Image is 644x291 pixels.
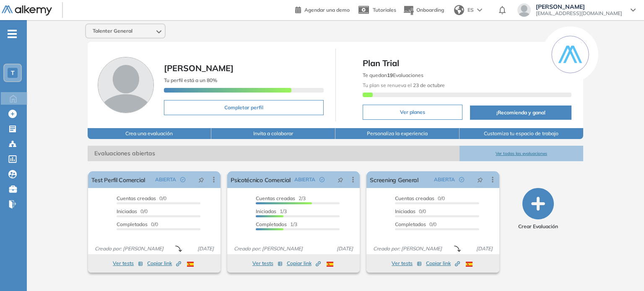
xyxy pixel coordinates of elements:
span: Cuentas creadas [256,195,295,201]
span: ES [467,6,474,14]
button: Copiar link [287,258,321,268]
span: Cuentas creadas [117,195,156,201]
b: 23 de octubre [412,82,445,88]
span: Tu perfil está a un 80% [164,77,217,83]
span: Creado por: [PERSON_NAME] [370,245,445,252]
button: Invita a colaborar [211,128,335,139]
span: Tutoriales [373,7,396,13]
span: Copiar link [147,260,181,267]
img: Foto de perfil [98,57,154,113]
div: Widget de chat [602,251,644,291]
span: Te quedan Evaluaciones [363,72,423,78]
img: world [454,5,464,15]
img: ESP [187,262,194,267]
span: Agendar una demo [304,7,350,13]
span: check-circle [180,177,185,182]
button: pushpin [192,173,210,186]
span: [DATE] [194,245,217,252]
span: Iniciadas [117,208,137,214]
span: 0/0 [395,208,426,214]
img: ESP [327,262,333,267]
button: Completar perfil [164,100,324,115]
span: [DATE] [473,245,496,252]
span: pushpin [477,176,483,183]
img: Logo [2,5,52,16]
span: 0/0 [395,221,436,227]
button: Crear Evaluación [518,188,558,230]
span: 0/0 [395,195,445,201]
span: 2/3 [256,195,306,201]
i: - [8,33,17,35]
span: Creado por: [PERSON_NAME] [231,245,306,252]
button: Customiza tu espacio de trabajo [460,128,584,139]
span: ABIERTA [155,176,176,183]
button: Onboarding [403,1,444,19]
button: Ver planes [363,105,463,120]
span: ABIERTA [434,176,455,183]
span: [DATE] [333,245,356,252]
span: Completados [117,221,148,227]
span: Completados [395,221,426,227]
span: [EMAIL_ADDRESS][DOMAIN_NAME] [536,10,622,17]
span: ABIERTA [294,176,315,183]
span: Plan Trial [363,57,572,70]
span: 1/3 [256,208,287,214]
span: Onboarding [416,7,444,13]
span: [PERSON_NAME] [536,3,622,10]
span: pushpin [198,176,204,183]
b: 19 [387,72,393,78]
span: Completados [256,221,287,227]
span: 0/0 [117,195,166,201]
button: Ver tests [113,258,143,268]
a: Test Perfil Comercial [91,171,145,188]
button: ¡Recomienda y gana! [470,106,571,120]
span: Copiar link [426,260,460,267]
span: Creado por: [PERSON_NAME] [91,245,167,252]
span: Evaluaciones abiertas [88,146,460,161]
button: Ver tests [392,258,422,268]
button: Ver tests [252,258,283,268]
span: Crear Evaluación [518,223,558,230]
button: pushpin [331,173,350,186]
img: arrow [477,8,482,12]
span: 0/0 [117,208,148,214]
a: Psicotécnico Comercial [231,171,291,188]
span: pushpin [338,176,343,183]
button: Ver todas las evaluaciones [460,146,584,161]
img: ESP [466,262,473,267]
span: Cuentas creadas [395,195,434,201]
a: Agendar una demo [295,4,350,14]
span: Iniciadas [256,208,276,214]
span: Talenter General [93,28,132,34]
button: Personaliza la experiencia [335,128,460,139]
span: check-circle [319,177,325,182]
a: Screening General [370,171,418,188]
button: pushpin [471,173,489,186]
span: 0/0 [117,221,158,227]
button: Copiar link [426,258,460,268]
span: Tu plan se renueva el [363,82,445,88]
span: [PERSON_NAME] [164,63,234,73]
span: check-circle [459,177,464,182]
button: Crea una evaluación [88,128,212,139]
button: Copiar link [147,258,181,268]
span: Copiar link [287,260,321,267]
iframe: Chat Widget [602,251,644,291]
span: T [11,70,15,76]
span: 1/3 [256,221,297,227]
span: Iniciadas [395,208,415,214]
